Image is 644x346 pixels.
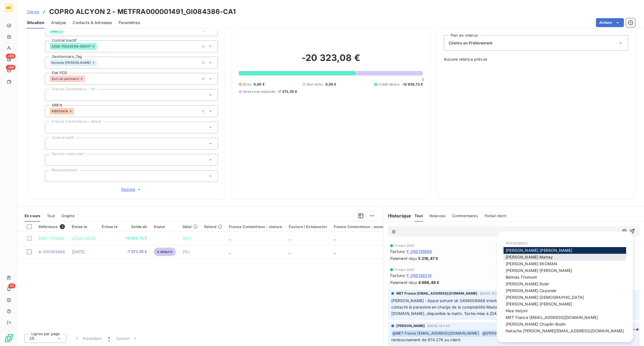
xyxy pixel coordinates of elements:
[506,328,624,333] span: Natacha [PERSON_NAME][EMAIL_ADDRESS][DOMAIN_NAME]
[154,224,176,229] div: Statut
[51,20,66,25] span: Analyse
[204,224,222,229] div: Retard
[85,76,89,81] input: Ajouter une valeur
[277,89,297,94] span: -7 372,35 €
[49,7,236,17] h3: COPRO ALCYON 2 - METFRA000001491_GI084386-CA1
[506,315,598,320] span: MET France [EMAIL_ADDRESS][DOMAIN_NAME]
[50,93,54,98] input: Ajouter une valeur
[506,248,572,253] span: [PERSON_NAME] [PERSON_NAME]
[121,187,142,192] span: Réduire
[25,214,40,218] span: En cours
[334,236,335,241] span: _
[39,249,65,254] span: A-250183984
[452,214,478,218] span: Commentaires
[449,40,493,46] span: Clients en Prélèvement
[50,141,54,146] input: Ajouter une valeur
[289,224,327,229] div: Facture / Echéancier
[506,241,528,245] span: PERSONNES
[51,77,79,80] span: Sorti du perimetre
[71,333,105,344] button: Précédent
[394,268,415,271] span: 17 mars 2025
[72,249,85,254] span: [DATE]
[506,322,566,326] span: [PERSON_NAME] Choplin-Bodin
[407,272,432,278] span: F-250138214
[97,44,101,49] input: Ajouter une valeur
[97,60,101,65] input: Ajouter une valeur
[334,249,335,254] span: _
[183,224,198,229] div: Délai
[243,82,251,87] span: Échu
[289,236,290,241] span: _
[50,157,54,162] input: Ajouter une valeur
[307,82,323,87] span: Non-échu
[254,82,265,87] span: 0,00 €
[334,224,392,229] div: France Contentieux - ouverture
[39,236,65,241] span: 8587175364S
[72,236,95,241] span: 25 juin 2025
[61,214,75,218] span: Graphe
[485,214,506,218] span: Portail client
[6,54,15,59] span: +99
[392,330,480,337] span: @ MET France [EMAIL_ADDRESS][DOMAIN_NAME]
[154,248,176,256] span: à déduire
[506,268,572,273] span: [PERSON_NAME] [PERSON_NAME]
[506,275,537,279] span: Bélinda Thomont
[506,302,572,306] span: [PERSON_NAME] [PERSON_NAME]
[390,279,417,285] span: Paiement reçu
[394,244,415,247] span: 17 mars 2025
[29,336,34,341] span: 25
[506,295,584,300] span: [PERSON_NAME] [DEMOGRAPHIC_DATA]
[51,110,68,113] span: 418959474
[391,298,628,316] span: [PERSON_NAME] : Appel sortant ok 0498006988 interlocuteur m'indique de bien gérer la copropriété ...
[108,336,110,341] span: 1
[183,236,191,241] span: 103 j
[402,82,423,87] span: -12 950,73 €
[73,20,112,25] span: Contacts & Adresses
[390,255,417,261] span: Paiement reçu
[72,224,95,229] div: Émise le
[418,279,440,285] span: 4 988,48 €
[113,333,141,344] button: Suivant
[392,229,396,234] span: @
[427,324,450,328] span: [DATE] 16 h 05
[506,261,557,266] span: [PERSON_NAME] EKOMAN
[50,125,54,130] input: Ajouter une valeur
[8,283,15,288] span: 35
[102,224,117,229] div: Échue le
[50,174,54,179] input: Ajouter une valeur
[45,186,218,193] button: Réduire
[396,291,478,296] span: MET France [EMAIL_ADDRESS][DOMAIN_NAME]
[289,249,290,254] span: _
[119,20,140,25] span: Paramètres
[506,288,556,293] span: [PERSON_NAME] Caporale
[430,214,446,218] span: Relances
[390,248,406,254] span: Facture :
[378,82,399,87] span: Crédit divers
[506,255,553,259] span: [PERSON_NAME] Matray
[27,20,44,25] span: Situation
[6,65,15,70] span: +99
[418,255,439,261] span: 5 218,47 €
[27,9,39,15] a: Clients
[60,224,65,229] span: 2
[422,77,424,82] span: 0
[390,272,406,278] span: Facture :
[124,249,147,255] span: -7 372,35 €
[124,236,147,241] span: -12 950,73 €
[480,292,502,295] span: [DATE] 16 h 41
[396,323,425,328] span: [PERSON_NAME]
[596,18,624,27] button: Actions
[407,248,432,254] span: F-250135854
[229,249,231,254] span: _
[444,56,628,62] span: Aucune relance prévue
[27,10,39,14] span: Clients
[229,236,231,241] span: _
[229,224,282,229] div: France Contentieux - cloture
[325,82,337,87] span: 0,00 €
[39,224,65,229] div: Référence
[4,334,13,343] img: Logo LeanPay
[383,212,411,219] h6: Historique
[4,3,13,12] div: ME
[243,89,275,94] span: Avoirs non associés
[482,330,516,337] span: @ [PERSON_NAME]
